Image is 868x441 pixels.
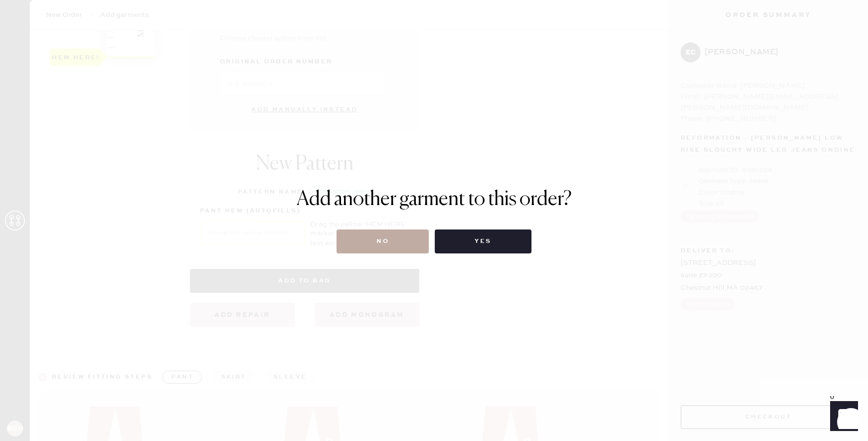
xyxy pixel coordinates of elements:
[337,229,429,253] button: No
[435,229,531,253] button: Yes
[297,188,572,212] h1: Add another garment to this order?
[821,396,864,439] iframe: Front Chat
